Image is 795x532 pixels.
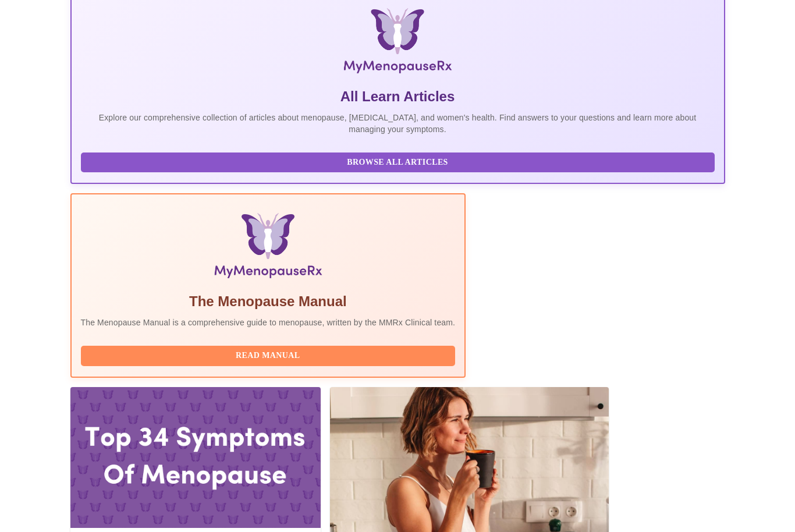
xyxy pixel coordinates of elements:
img: MyMenopauseRx Logo [179,8,616,78]
button: Read Manual [81,346,456,366]
p: Explore our comprehensive collection of articles about menopause, [MEDICAL_DATA], and women's hea... [81,112,715,135]
h5: The Menopause Manual [81,292,456,311]
img: Menopause Manual [140,213,396,283]
span: Read Manual [93,349,444,363]
button: Browse All Articles [81,152,715,173]
h5: All Learn Articles [81,87,715,106]
a: Read Manual [81,350,459,360]
a: Browse All Articles [81,156,718,166]
p: The Menopause Manual is a comprehensive guide to menopause, written by the MMRx Clinical team. [81,317,456,328]
span: Browse All Articles [93,155,703,170]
